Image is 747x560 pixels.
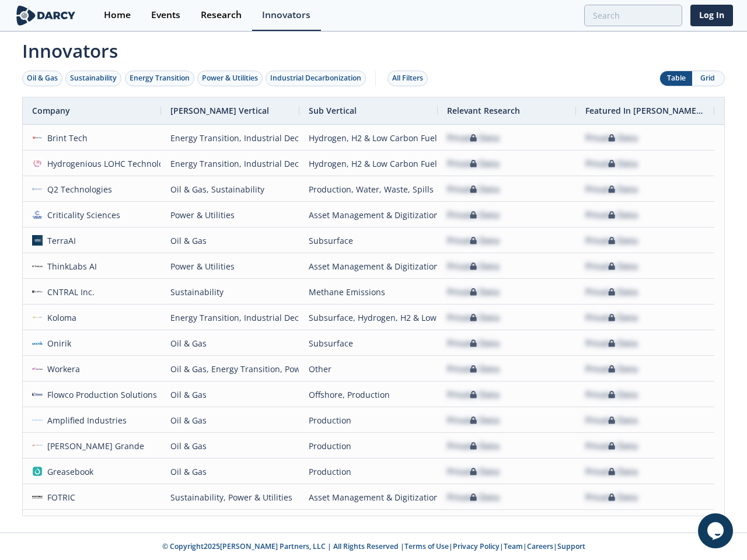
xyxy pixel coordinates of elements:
[32,415,43,425] img: 975fd072-4f33-424c-bfc0-4ca45b1e322c
[309,331,428,356] div: Subsurface
[43,510,104,535] div: Atomic47 Labs
[202,73,258,83] div: Power & Utilities
[170,510,290,535] div: Power & Utilities
[585,125,638,150] div: Private Data
[32,261,43,271] img: cea6cb8d-c661-4e82-962b-34554ec2b6c9
[309,305,428,330] div: Subsurface, Hydrogen, H2 & Low Carbon Fuels
[585,331,638,356] div: Private Data
[447,408,500,433] div: Private Data
[43,485,76,510] div: FOTRIC
[151,10,180,20] div: Events
[447,279,500,304] div: Private Data
[266,71,366,86] button: Industrial Decarbonization
[585,228,638,253] div: Private Data
[43,202,121,228] div: Criticality Sciences
[585,279,638,304] div: Private Data
[660,71,692,86] button: Table
[447,433,500,459] div: Private Data
[447,202,500,228] div: Private Data
[22,71,62,86] button: Oil & Gas
[447,459,500,484] div: Private Data
[309,202,428,228] div: Asset Management & Digitization
[585,433,638,459] div: Private Data
[43,228,76,253] div: TerraAI
[447,177,500,202] div: Private Data
[130,73,190,83] div: Energy Transition
[170,459,290,484] div: Oil & Gas
[32,492,43,502] img: e41a9aca-1af1-479c-9b99-414026293702
[404,541,449,551] a: Terms of Use
[585,459,638,484] div: Private Data
[585,356,638,381] div: Private Data
[32,184,43,194] img: 103d4dfa-2e10-4df7-9c1d-60a09b3f591e
[585,254,638,279] div: Private Data
[584,5,682,26] input: Advanced Search
[585,202,638,228] div: Private Data
[504,541,523,551] a: Team
[170,279,290,304] div: Sustainability
[170,105,269,116] span: [PERSON_NAME] Vertical
[447,305,500,330] div: Private Data
[557,541,585,551] a: Support
[43,279,95,304] div: CNTRAL Inc.
[43,459,94,484] div: Greasebook
[262,10,310,20] div: Innovators
[32,235,43,246] img: a0df43f8-31b4-4ea9-a991-6b2b5c33d24c
[32,132,43,143] img: f06b7f28-bf61-405b-8dcc-f856dcd93083
[32,363,43,374] img: a6a7813e-09ba-43d3-9dde-1ade15d6a3a4
[690,5,733,26] a: Log In
[170,485,290,510] div: Sustainability, Power & Utilities
[309,433,428,459] div: Production
[32,312,43,323] img: 27540aad-f8b7-4d29-9f20-5d378d121d15
[32,389,43,400] img: 1619202337518-flowco_logo_lt_medium.png
[585,177,638,202] div: Private Data
[585,151,638,176] div: Private Data
[170,177,290,202] div: Oil & Gas, Sustainability
[309,125,428,150] div: Hydrogen, H2 & Low Carbon Fuels
[170,331,290,356] div: Oil & Gas
[585,510,638,535] div: Private Data
[309,382,428,407] div: Offshore, Production
[447,356,500,381] div: Private Data
[14,5,78,26] img: logo-wide.svg
[309,228,428,253] div: Subsurface
[447,382,500,407] div: Private Data
[32,466,43,477] img: greasebook.com.png
[309,356,428,381] div: Other
[43,151,180,176] div: Hydrogenious LOHC Technologies
[170,408,290,433] div: Oil & Gas
[309,177,428,202] div: Production, Water, Waste, Spills
[585,408,638,433] div: Private Data
[585,485,638,510] div: Private Data
[527,541,553,551] a: Careers
[125,71,194,86] button: Energy Transition
[70,73,117,83] div: Sustainability
[197,71,263,86] button: Power & Utilities
[453,541,500,551] a: Privacy Policy
[43,125,88,150] div: Brint Tech
[698,513,735,548] iframe: chat widget
[170,202,290,228] div: Power & Utilities
[32,338,43,348] img: 59af668a-fbed-4df3-97e9-ea1e956a6472
[447,510,500,535] div: Private Data
[43,331,72,356] div: Onirik
[270,73,361,83] div: Industrial Decarbonization
[447,485,500,510] div: Private Data
[447,331,500,356] div: Private Data
[309,151,428,176] div: Hydrogen, H2 & Low Carbon Fuels
[392,73,423,83] div: All Filters
[65,71,121,86] button: Sustainability
[309,459,428,484] div: Production
[170,228,290,253] div: Oil & Gas
[447,228,500,253] div: Private Data
[170,356,290,381] div: Oil & Gas, Energy Transition, Power & Utilities
[201,10,242,20] div: Research
[43,177,113,202] div: Q2 Technologies
[43,356,81,381] div: Workera
[170,433,290,459] div: Oil & Gas
[32,440,43,451] img: 1673545069310-mg.jpg
[170,125,290,150] div: Energy Transition, Industrial Decarbonization
[585,382,638,407] div: Private Data
[43,408,127,433] div: Amplified Industries
[170,254,290,279] div: Power & Utilities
